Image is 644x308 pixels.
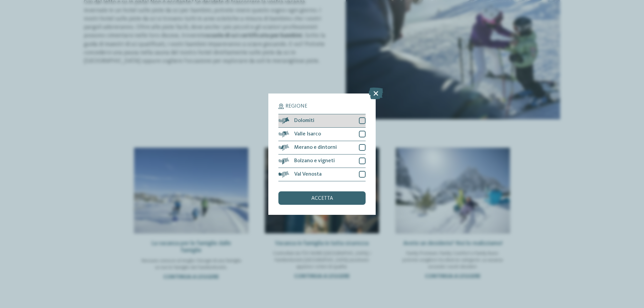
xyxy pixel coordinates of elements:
[285,104,307,109] span: Regione
[294,131,321,137] span: Valle Isarco
[294,118,314,123] span: Dolomiti
[294,145,337,150] span: Merano e dintorni
[294,158,335,164] span: Bolzano e vigneti
[311,196,333,201] span: accetta
[294,172,322,177] span: Val Venosta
